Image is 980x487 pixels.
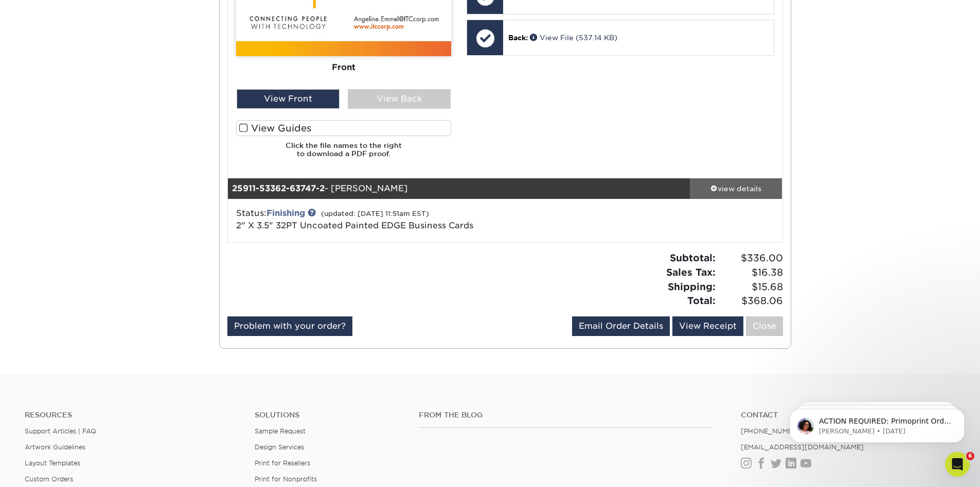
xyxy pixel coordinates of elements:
[741,411,955,419] a: Contact
[321,210,429,217] small: (updated: [DATE] 11:51am EST)
[348,89,451,109] div: View Back
[666,266,716,278] strong: Sales Tax:
[237,89,340,109] div: View Front
[228,178,690,199] div: - [PERSON_NAME]
[228,207,597,232] div: Status:
[687,295,716,306] strong: Total:
[746,316,783,336] a: Close
[672,316,743,336] a: View Receipt
[236,141,451,166] h6: Click the file names to the right to download a PDF proof.
[419,411,713,419] h4: From the Blog
[719,265,783,280] span: $16.38
[945,452,970,477] iframe: Intercom live chat
[255,427,306,435] a: Sample Request
[255,475,317,483] a: Print for Nonprofits
[25,427,96,435] a: Support Articles | FAQ
[255,443,304,451] a: Design Services
[741,427,805,435] a: [PHONE_NUMBER]
[236,221,473,230] a: 2" X 3.5" 32PT Uncoated Painted EDGE Business Cards
[255,411,403,419] h4: Solutions
[719,280,783,294] span: $15.68
[25,411,239,419] h4: Resources
[530,33,617,42] a: View File (537.14 KB)
[572,316,670,336] a: Email Order Details
[508,33,528,42] span: Back:
[25,443,85,451] a: Artwork Guidelines
[966,452,974,460] span: 6
[670,252,716,263] strong: Subtotal:
[232,183,325,193] strong: 25911-53362-63747-2
[774,387,980,459] iframe: Intercom notifications message
[255,459,310,467] a: Print for Resellers
[719,251,783,265] span: $336.00
[266,208,305,218] a: Finishing
[227,316,352,336] a: Problem with your order?
[719,294,783,308] span: $368.06
[690,178,782,199] a: view details
[236,56,451,79] div: Front
[741,443,864,451] a: [EMAIL_ADDRESS][DOMAIN_NAME]
[690,183,782,194] div: view details
[668,281,716,292] strong: Shipping:
[236,120,451,136] label: View Guides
